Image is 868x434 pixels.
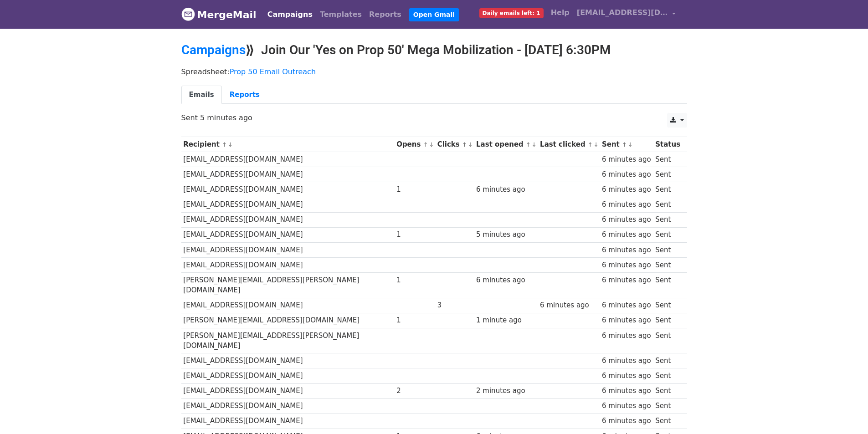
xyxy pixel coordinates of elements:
[547,4,573,22] a: Help
[600,137,653,152] th: Sent
[577,7,668,18] span: [EMAIL_ADDRESS][DOMAIN_NAME]
[181,328,395,353] td: [PERSON_NAME][EMAIL_ADDRESS][PERSON_NAME][DOMAIN_NAME]
[476,230,535,240] div: 5 minutes ago
[602,275,651,286] div: 6 minutes ago
[653,398,682,414] td: Sent
[538,137,600,152] th: Last clicked
[181,257,395,272] td: [EMAIL_ADDRESS][DOMAIN_NAME]
[396,184,433,195] div: 1
[602,416,651,426] div: 6 minutes ago
[181,167,395,182] td: [EMAIL_ADDRESS][DOMAIN_NAME]
[409,8,459,21] a: Open Gmail
[222,141,227,148] a: ↑
[476,4,547,22] a: Daily emails left: 1
[228,141,233,148] a: ↓
[653,368,682,383] td: Sent
[181,398,395,414] td: [EMAIL_ADDRESS][DOMAIN_NAME]
[653,414,682,429] td: Sent
[594,141,599,148] a: ↓
[435,137,474,152] th: Clicks
[396,315,433,326] div: 1
[396,230,433,240] div: 1
[653,137,682,152] th: Status
[653,328,682,353] td: Sent
[602,184,651,195] div: 6 minutes ago
[396,386,433,396] div: 2
[653,152,682,167] td: Sent
[476,386,535,396] div: 2 minutes ago
[588,141,593,148] a: ↑
[474,137,538,152] th: Last opened
[602,300,651,311] div: 6 minutes ago
[653,353,682,368] td: Sent
[653,272,682,298] td: Sent
[526,141,531,148] a: ↑
[181,137,395,152] th: Recipient
[653,212,682,227] td: Sent
[181,42,246,57] a: Campaigns
[316,5,365,24] a: Templates
[181,353,395,368] td: [EMAIL_ADDRESS][DOMAIN_NAME]
[394,137,435,152] th: Opens
[653,167,682,182] td: Sent
[181,212,395,227] td: [EMAIL_ADDRESS][DOMAIN_NAME]
[181,313,395,328] td: [PERSON_NAME][EMAIL_ADDRESS][DOMAIN_NAME]
[653,197,682,212] td: Sent
[181,5,257,24] a: MergeMail
[602,199,651,210] div: 6 minutes ago
[602,315,651,326] div: 6 minutes ago
[573,4,680,25] a: [EMAIL_ADDRESS][DOMAIN_NAME]
[230,67,316,76] a: Prop 50 Email Outreach
[437,300,472,311] div: 3
[429,141,434,148] a: ↓
[653,298,682,313] td: Sent
[181,86,222,104] a: Emails
[396,275,433,286] div: 1
[476,275,535,286] div: 6 minutes ago
[653,227,682,242] td: Sent
[602,169,651,180] div: 6 minutes ago
[653,313,682,328] td: Sent
[181,197,395,212] td: [EMAIL_ADDRESS][DOMAIN_NAME]
[181,298,395,313] td: [EMAIL_ADDRESS][DOMAIN_NAME]
[540,300,597,311] div: 6 minutes ago
[622,141,627,148] a: ↑
[653,242,682,257] td: Sent
[222,86,267,104] a: Reports
[423,141,428,148] a: ↑
[181,272,395,298] td: [PERSON_NAME][EMAIL_ADDRESS][PERSON_NAME][DOMAIN_NAME]
[602,260,651,271] div: 6 minutes ago
[181,67,687,77] p: Spreadsheet:
[602,356,651,366] div: 6 minutes ago
[602,245,651,255] div: 6 minutes ago
[476,184,535,195] div: 6 minutes ago
[602,401,651,411] div: 6 minutes ago
[181,42,687,58] h2: ⟫ Join Our 'Yes on Prop 50' Mega Mobilization - [DATE] 6:30PM
[602,386,651,396] div: 6 minutes ago
[653,182,682,197] td: Sent
[365,5,405,24] a: Reports
[602,331,651,341] div: 6 minutes ago
[181,368,395,383] td: [EMAIL_ADDRESS][DOMAIN_NAME]
[602,230,651,240] div: 6 minutes ago
[264,5,316,24] a: Campaigns
[181,7,195,21] img: MergeMail logo
[476,315,535,326] div: 1 minute ago
[653,257,682,272] td: Sent
[628,141,633,148] a: ↓
[181,242,395,257] td: [EMAIL_ADDRESS][DOMAIN_NAME]
[602,154,651,165] div: 6 minutes ago
[479,8,544,18] span: Daily emails left: 1
[181,227,395,242] td: [EMAIL_ADDRESS][DOMAIN_NAME]
[602,214,651,225] div: 6 minutes ago
[532,141,537,148] a: ↓
[181,113,687,123] p: Sent 5 minutes ago
[462,141,467,148] a: ↑
[181,152,395,167] td: [EMAIL_ADDRESS][DOMAIN_NAME]
[181,383,395,398] td: [EMAIL_ADDRESS][DOMAIN_NAME]
[181,414,395,429] td: [EMAIL_ADDRESS][DOMAIN_NAME]
[181,182,395,197] td: [EMAIL_ADDRESS][DOMAIN_NAME]
[468,141,473,148] a: ↓
[602,371,651,381] div: 6 minutes ago
[653,383,682,398] td: Sent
